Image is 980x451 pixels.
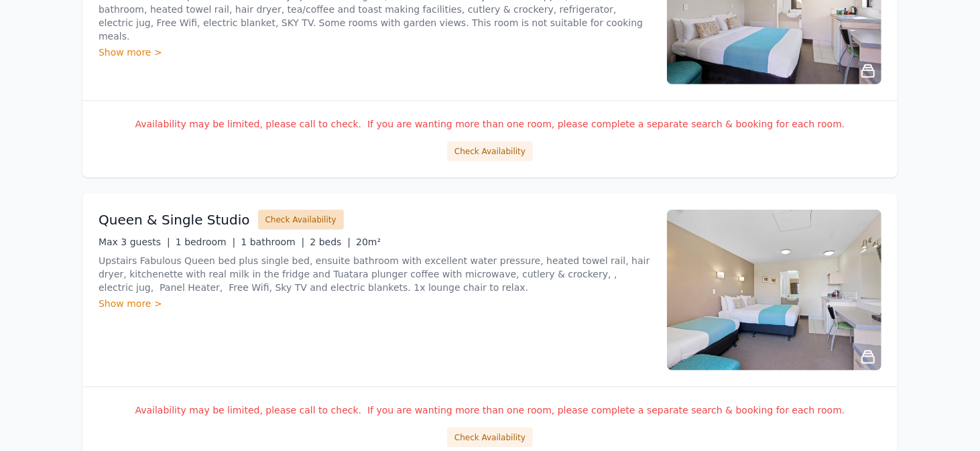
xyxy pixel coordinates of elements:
span: 1 bathroom | [241,237,304,247]
h3: Queen & Single Studio [99,210,250,229]
button: Check Availability [447,428,533,448]
p: Upstairs Fabulous Queen bed plus single bed, ensuite bathroom with excellent water pressure, heat... [99,254,651,294]
span: Max 3 guests | [99,237,170,247]
button: Check Availability [447,141,533,162]
div: Show more > [99,46,651,59]
p: Availability may be limited, please call to check. If you are wanting more than one room, please ... [99,403,881,417]
span: 1 bedroom | [176,237,236,247]
span: 20m² [356,237,381,247]
button: Check Availability [258,210,344,230]
div: Show more > [99,297,651,310]
p: Availability may be limited, please call to check. If you are wanting more than one room, please ... [99,117,881,131]
span: 2 beds | [310,237,351,247]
